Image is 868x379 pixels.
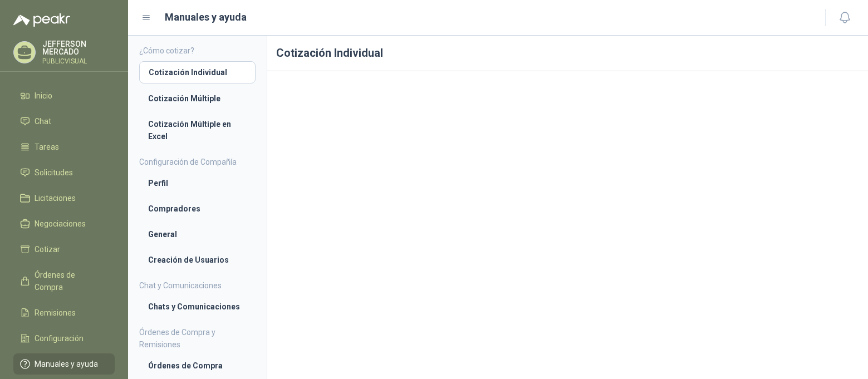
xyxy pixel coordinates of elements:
h1: Cotización Individual [267,36,868,71]
a: Cotización Múltiple en Excel [139,114,256,147]
a: Chat [13,111,115,132]
li: Perfil [148,177,247,189]
span: Configuración [35,332,84,344]
a: Creación de Usuarios [139,249,256,270]
span: Licitaciones [35,192,76,204]
span: Remisiones [35,307,76,319]
a: Tareas [13,136,115,157]
h4: Chat y Comunicaciones [139,279,256,292]
li: General [148,228,247,240]
li: Cotización Múltiple en Excel [148,118,247,142]
a: Remisiones [13,302,115,323]
a: Cotización Individual [139,61,256,83]
span: Negociaciones [35,218,86,230]
h4: Órdenes de Compra y Remisiones [139,326,256,351]
li: Chats y Comunicaciones [148,301,247,313]
li: Creación de Usuarios [148,254,247,266]
a: Configuración [13,328,115,349]
p: JEFFERSON MERCADO [42,40,115,56]
span: Chat [35,115,51,127]
span: Tareas [35,141,59,153]
a: General [139,224,256,245]
span: Inicio [35,90,52,102]
h4: Configuración de Compañía [139,156,256,168]
li: Compradores [148,203,247,215]
h4: ¿Cómo cotizar? [139,45,256,57]
a: Perfil [139,173,256,194]
a: Cotización Múltiple [139,88,256,109]
p: PUBLICVISUAL [42,58,115,65]
img: Logo peakr [13,13,70,27]
a: Negociaciones [13,213,115,234]
li: Órdenes de Compra [148,360,247,372]
li: Cotización Múltiple [148,92,247,105]
span: Solicitudes [35,166,73,179]
a: Órdenes de Compra [139,355,256,376]
a: Chats y Comunicaciones [139,296,256,317]
a: Solicitudes [13,162,115,183]
li: Cotización Individual [149,66,246,78]
span: Manuales y ayuda [35,358,98,370]
a: Manuales y ayuda [13,353,115,375]
a: Inicio [13,85,115,106]
span: Cotizar [35,243,60,255]
span: Órdenes de Compra [35,269,104,293]
h1: Manuales y ayuda [165,9,247,25]
a: Órdenes de Compra [13,264,115,298]
a: Compradores [139,198,256,219]
a: Licitaciones [13,188,115,209]
a: Cotizar [13,239,115,260]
